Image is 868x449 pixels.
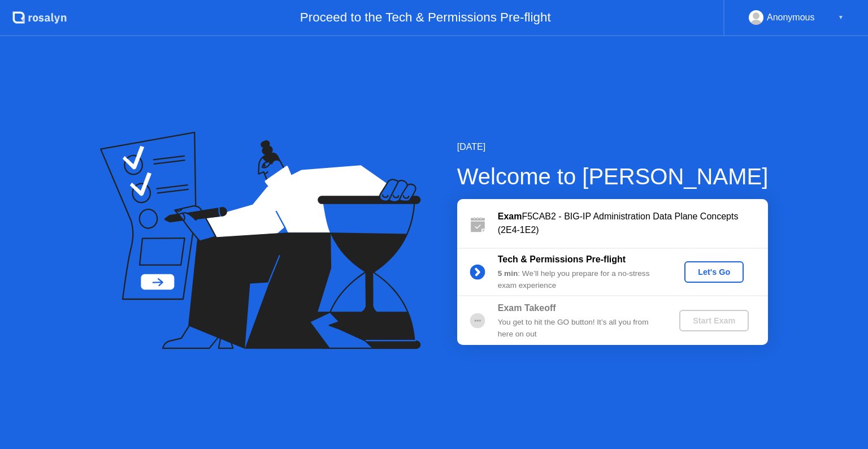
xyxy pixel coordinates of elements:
div: [DATE] [457,140,769,154]
b: Exam Takeoff [498,303,556,313]
b: Exam [498,211,522,221]
div: F5CAB2 - BIG-IP Administration Data Plane Concepts (2E4-1E2) [498,210,768,237]
button: Start Exam [679,310,749,331]
div: You get to hit the GO button! It’s all you from here on out [498,317,661,340]
div: Anonymous [767,10,815,25]
div: Let's Go [689,267,739,277]
div: ▼ [838,10,844,25]
button: Let's Go [684,261,744,283]
div: Welcome to [PERSON_NAME] [457,159,769,193]
div: Start Exam [684,316,744,325]
div: : We’ll help you prepare for a no-stress exam experience [498,268,661,291]
b: 5 min [498,269,518,278]
b: Tech & Permissions Pre-flight [498,254,626,264]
